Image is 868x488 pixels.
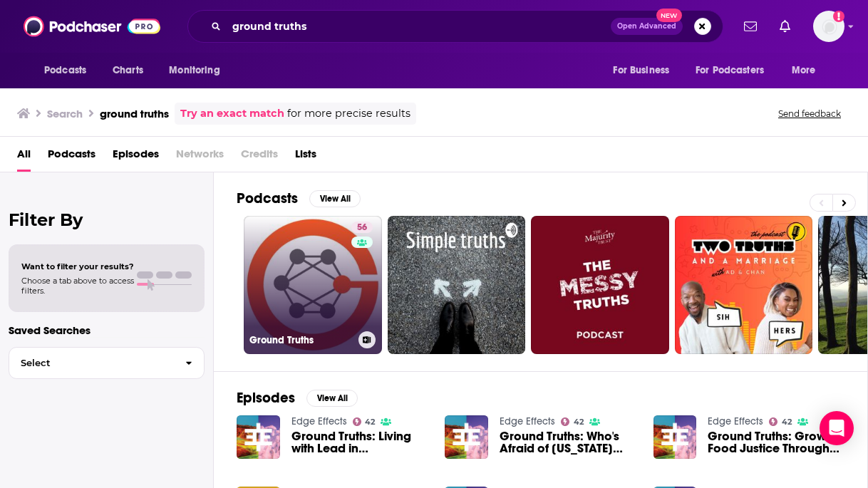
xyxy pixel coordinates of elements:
[351,222,373,233] a: 56
[187,10,723,43] div: Search podcasts, credits, & more...
[159,57,238,84] button: open menu
[237,190,298,207] h2: Podcasts
[113,142,159,172] a: Episodes
[47,107,83,120] h3: Search
[774,108,845,120] button: Send feedback
[176,142,224,172] span: Networks
[295,142,316,172] a: Lists
[34,57,105,84] button: open menu
[241,142,278,172] span: Credits
[24,13,160,40] img: Podchaser - Follow, Share and Rate Podcasts
[686,57,785,84] button: open menu
[237,190,361,207] a: PodcastsView All
[103,57,152,84] a: Charts
[44,61,86,81] span: Podcasts
[306,390,358,407] button: View All
[353,417,376,426] a: 42
[17,142,31,172] a: All
[48,142,95,172] a: Podcasts
[21,276,134,296] span: Choose a tab above to access filters.
[249,334,353,346] h3: Ground Truths
[291,430,428,455] span: Ground Truths: Living with Lead in [GEOGRAPHIC_DATA]
[500,430,636,455] a: Ground Truths: Who's Afraid of Wisconsin Wolves?
[653,415,697,459] img: Ground Truths: Growing Food Justice Through Urban Farming
[782,57,834,84] button: open menu
[603,57,687,84] button: open menu
[617,23,676,30] span: Open Advanced
[100,107,169,120] h3: ground truths
[237,389,295,407] h2: Episodes
[291,415,347,427] a: Edge Effects
[769,417,792,426] a: 42
[237,389,358,407] a: EpisodesView All
[792,61,816,81] span: More
[227,15,611,38] input: Search podcasts, credits, & more...
[696,61,764,81] span: For Podcasters
[738,14,763,38] a: Show notifications dropdown
[708,430,844,455] a: Ground Truths: Growing Food Justice Through Urban Farming
[445,415,488,459] img: Ground Truths: Who's Afraid of Wisconsin Wolves?
[574,419,584,425] span: 42
[169,61,219,81] span: Monitoring
[365,419,375,425] span: 42
[357,221,367,235] span: 56
[21,261,134,271] span: Want to filter your results?
[611,18,683,35] button: Open AdvancedNew
[708,415,763,427] a: Edge Effects
[309,190,361,207] button: View All
[9,358,174,368] span: Select
[782,419,792,425] span: 42
[820,411,854,445] div: Open Intercom Messenger
[9,323,205,337] p: Saved Searches
[774,14,796,38] a: Show notifications dropdown
[813,11,844,42] button: Show profile menu
[561,417,584,426] a: 42
[500,415,555,427] a: Edge Effects
[237,415,280,459] img: Ground Truths: Living with Lead in Milwaukee
[291,430,428,455] a: Ground Truths: Living with Lead in Milwaukee
[813,11,844,42] span: Logged in as autumncomm
[500,430,636,455] span: Ground Truths: Who's Afraid of [US_STATE] Wolves?
[9,347,205,379] button: Select
[244,216,382,354] a: 56Ground Truths
[833,11,844,22] svg: Add a profile image
[287,105,410,122] span: for more precise results
[9,209,205,230] h2: Filter By
[180,105,284,122] a: Try an exact match
[813,11,844,42] img: User Profile
[613,61,669,81] span: For Business
[656,9,682,22] span: New
[113,61,143,81] span: Charts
